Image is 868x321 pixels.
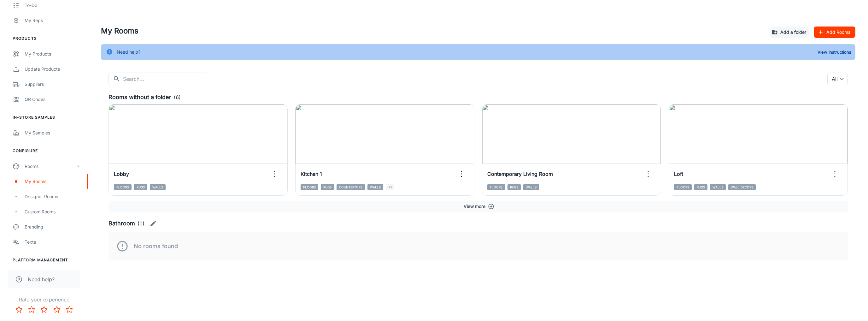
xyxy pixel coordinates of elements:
[487,170,553,178] h6: Contemporary Living Room
[507,184,521,190] span: Rugs
[114,170,129,178] h6: Lobby
[728,184,756,190] span: Wall Decors
[814,27,855,38] button: Add Rooms
[337,184,365,190] span: Countertops
[25,193,82,200] div: Designer Rooms
[674,184,692,190] span: Floors
[108,201,848,212] button: View more
[301,170,322,178] h6: Kitchen 1
[101,25,765,37] h4: My Rooms
[816,47,853,57] button: View Instructions
[674,170,683,178] h6: Loft
[25,17,82,24] div: My Reps
[25,223,82,230] div: Branding
[150,184,166,190] span: Walls
[25,208,82,215] div: Custom Rooms
[134,242,178,251] h6: No rooms found
[28,276,55,283] span: Need help?
[25,96,82,103] div: QR Codes
[827,73,848,85] div: All
[25,163,77,170] div: Rooms
[487,184,505,190] span: Floors
[25,2,82,9] div: To-do
[108,93,171,102] h6: Rooms without a folder
[25,129,82,136] div: My Samples
[367,184,383,190] span: Walls
[138,220,144,227] p: (0)
[114,184,132,190] span: Floors
[710,184,726,190] span: Walls
[301,184,318,190] span: Floors
[25,239,82,246] div: Texts
[523,184,539,190] span: Walls
[174,93,181,101] p: (6)
[321,184,334,190] span: Rugs
[25,178,82,185] div: My Rooms
[386,184,394,190] span: +1
[108,219,135,228] h6: Bathroom
[25,81,82,88] div: Suppliers
[123,73,206,85] input: Search...
[770,27,809,38] button: Add a folder
[134,184,147,190] span: Rugs
[117,46,140,58] div: Need help?
[25,51,82,57] div: My Products
[694,184,707,190] span: Rugs
[25,66,82,73] div: Update Products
